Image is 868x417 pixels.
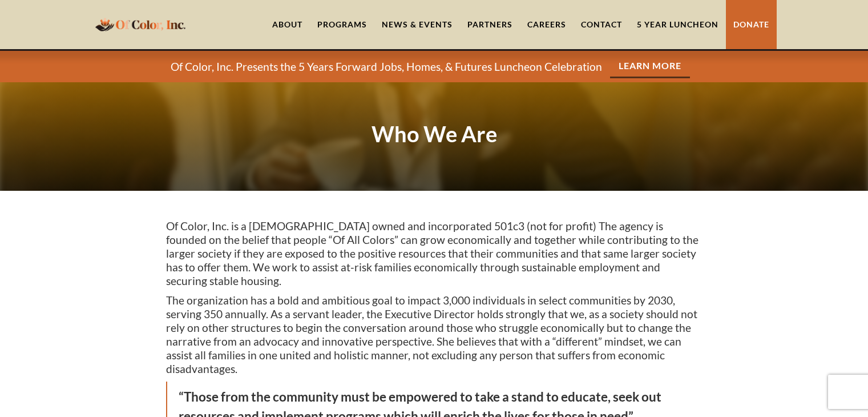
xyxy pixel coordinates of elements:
[372,121,497,147] strong: Who We Are
[610,55,690,78] a: Learn More
[171,60,602,74] p: Of Color, Inc. Presents the 5 Years Forward Jobs, Homes, & Futures Luncheon Celebration
[166,294,703,376] p: The organization has a bold and ambitious goal to impact 3,000 individuals in select communities ...
[166,219,703,288] p: Of Color, Inc. is a [DEMOGRAPHIC_DATA] owned and incorporated 501c3 (not for profit) The agency i...
[317,19,367,30] div: Programs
